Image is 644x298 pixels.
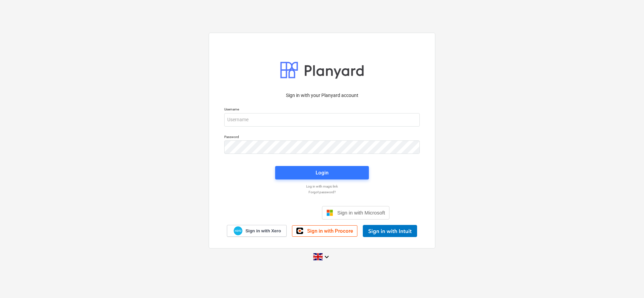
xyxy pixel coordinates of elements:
a: Log in with magic link [221,184,423,189]
iframe: Chat Widget [610,266,644,298]
span: Sign in with Microsoft [337,210,385,216]
button: Login [275,166,369,179]
span: Sign in with Xero [245,228,281,234]
a: Sign in with Xero [227,225,287,237]
iframe: Sign in with Google Button [251,205,320,220]
img: Xero logo [234,226,242,235]
a: Forgot password? [221,190,423,194]
div: Login [316,168,328,177]
p: Sign in with your Planyard account [224,92,420,99]
input: Username [224,113,420,127]
a: Sign in with Procore [292,225,357,237]
img: Microsoft logo [326,209,333,216]
p: Username [224,107,420,113]
i: keyboard_arrow_down [323,253,331,261]
span: Sign in with Procore [307,228,353,234]
p: Password [224,135,420,140]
